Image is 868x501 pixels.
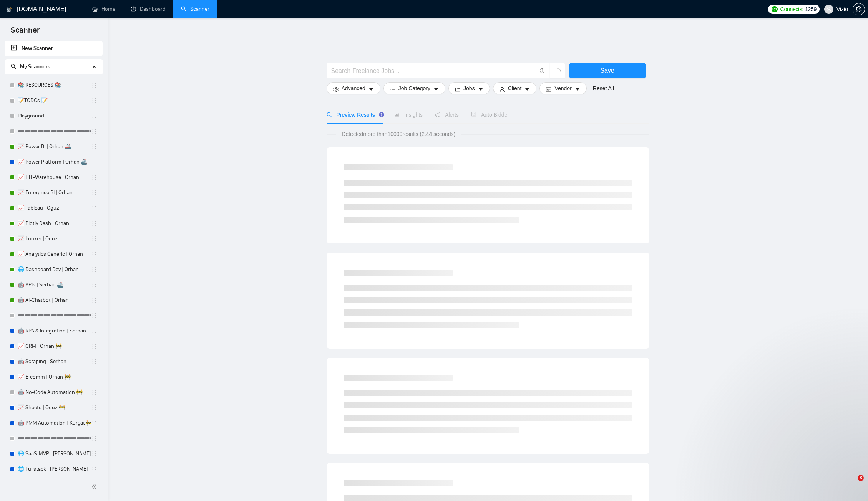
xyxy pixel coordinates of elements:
span: Client [508,84,522,93]
span: caret-down [433,86,439,92]
span: holder [91,159,97,165]
a: 🤖 APIs | Serhan 🚢 [18,277,91,293]
span: search [327,112,332,117]
span: loading [554,68,561,75]
span: 8 [858,475,864,481]
li: ➖➖➖➖➖➖➖➖➖➖➖➖➖➖➖➖➖➖➖ [5,431,103,446]
input: Search Freelance Jobs... [331,66,536,76]
span: Scanner [5,25,46,41]
a: ➖➖➖➖➖➖➖➖➖➖➖➖➖➖➖➖➖➖➖ [18,308,91,323]
span: Insights [394,112,423,118]
span: holder [91,374,97,380]
a: 🤖 No-Code Automation 🚧 [18,385,91,400]
span: holder [91,128,97,134]
span: info-circle [540,68,545,73]
a: 📝TODOs 📝 [18,93,91,108]
a: ➖➖➖➖➖➖➖➖➖➖➖➖➖➖➖➖➖➖➖ [18,124,91,139]
a: 📈 Power Platform | Orhan 🚢 [18,154,91,170]
a: searchScanner [181,6,209,12]
a: Playground [18,108,91,124]
li: 🤖 No-Code Automation 🚧 [5,385,103,400]
span: area-chart [394,112,400,117]
span: holder [91,359,97,365]
a: 📚 RESOURCES 📚 [18,78,91,93]
li: 🌐 SaaS-MVP | Bera 🚢 [5,446,103,461]
span: holder [91,313,97,319]
li: 🤖 RPA & Integration | Serhan [5,323,103,339]
span: Job Category [398,84,430,93]
span: Preview Results [327,112,382,118]
a: dashboardDashboard [131,6,166,12]
li: 📈 Looker | Oguz [5,231,103,246]
a: 📈 Analytics Generic | Orhan [18,246,91,262]
li: 📈 ETL-Warehouse | Orhan [5,170,103,185]
span: holder [91,435,97,441]
li: 🌐 Dashboard Dev | Orhan [5,262,103,277]
a: 📈 Enterprise BI | Orhan [18,185,91,200]
span: double-left [91,483,99,491]
span: holder [91,343,97,349]
a: homeHome [92,6,115,12]
span: holder [91,466,97,472]
span: holder [91,451,97,457]
span: folder [455,86,460,92]
button: settingAdvancedcaret-down [327,82,380,94]
span: holder [91,205,97,211]
span: Vendor [554,84,571,93]
span: Alerts [435,112,459,118]
span: holder [91,236,97,242]
span: holder [91,405,97,411]
li: 📚 RESOURCES 📚 [5,78,103,93]
span: caret-down [368,86,374,92]
span: Auto Bidder [471,112,509,118]
span: holder [91,144,97,150]
button: idcardVendorcaret-down [539,82,586,94]
img: upwork-logo.png [772,6,778,12]
span: My Scanners [11,63,50,70]
span: robot [471,112,476,117]
span: caret-down [575,86,580,92]
li: 🤖 AI-Chatbot | Orhan [5,293,103,308]
span: idcard [546,86,551,92]
span: holder [91,328,97,334]
span: user [500,86,505,92]
img: logo [7,3,12,16]
a: 📈 Power BI | Orhan 🚢 [18,139,91,154]
span: Connects: [780,5,803,13]
li: 📈 Power BI | Orhan 🚢 [5,139,103,154]
span: user [826,7,831,12]
a: 🌐 Dashboard Dev | Orhan [18,262,91,277]
span: holder [91,220,97,227]
button: userClientcaret-down [493,82,537,94]
a: New Scanner [11,41,96,56]
span: Save [600,66,614,75]
span: My Scanners [20,63,50,70]
a: 🌐 SaaS-MVP | [PERSON_NAME] 🚢 [18,446,91,461]
span: setting [333,86,339,92]
span: Advanced [342,84,365,93]
li: 📈 Analytics Generic | Orhan [5,246,103,262]
li: 📈 Tableau | Oguz [5,200,103,216]
span: holder [91,82,97,88]
span: Detected more than 10000 results (2.44 seconds) [336,130,461,138]
button: Save [569,63,646,78]
li: 📝TODOs 📝 [5,93,103,108]
a: ➖➖➖➖➖➖➖➖➖➖➖➖➖➖➖➖➖➖➖ [18,431,91,446]
button: setting [853,3,865,15]
li: 📈 E-comm | Orhan 🚧 [5,369,103,385]
div: Tooltip anchor [378,111,385,118]
span: 1259 [805,5,817,13]
span: holder [91,98,97,104]
button: barsJob Categorycaret-down [383,82,445,94]
a: Reset All [593,84,614,93]
li: 📈 Enterprise BI | Orhan [5,185,103,200]
a: 🤖 RPA & Integration | Serhan [18,323,91,339]
span: holder [91,297,97,303]
a: 🌐 Fullstack | [PERSON_NAME] [18,461,91,477]
span: holder [91,282,97,288]
li: 🤖 APIs | Serhan 🚢 [5,277,103,293]
li: ➖➖➖➖➖➖➖➖➖➖➖➖➖➖➖➖➖➖➖ [5,308,103,323]
li: ➖➖➖➖➖➖➖➖➖➖➖➖➖➖➖➖➖➖➖ [5,124,103,139]
a: setting [853,6,865,12]
span: holder [91,389,97,395]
